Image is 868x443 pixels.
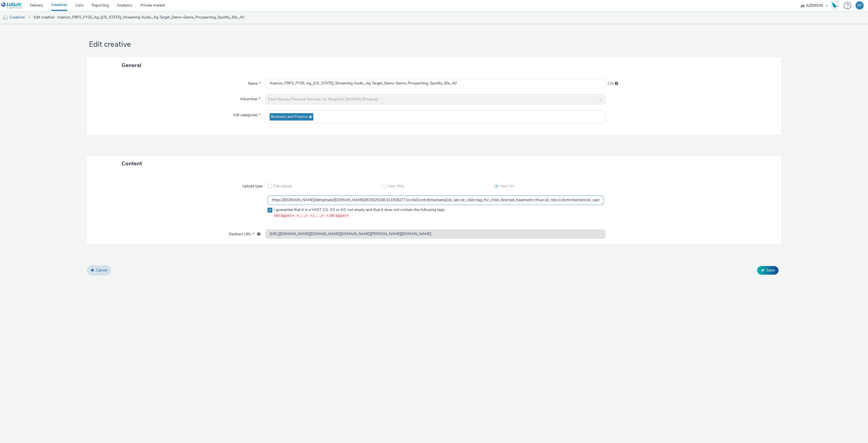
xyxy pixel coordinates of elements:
[227,229,263,237] label: Redirect URL *
[831,1,839,10] img: Hawk Academy
[274,213,349,218] code: <Wrapper> <...> </...> </Wrapper>
[388,183,404,189] span: Vast XML
[615,81,618,86] div: Maximum 255 characters
[757,266,778,275] button: Save
[265,229,606,239] input: url...
[87,39,781,50] h1: Edit creative
[767,268,775,273] span: Save
[265,79,606,88] input: Name
[96,268,107,273] span: Cancel
[500,183,514,189] span: Vast Url
[238,94,263,102] label: Advertiser *
[231,110,263,118] label: IAB categories *
[254,232,260,237] div: URL will be used as a validation URL with some SSPs and it will be the redirection URL of your cr...
[274,207,446,219] span: I guarantee that it is a VAST 2.0, 3.0 or 4.0, not empty and that it does not contain the followi...
[831,1,841,10] a: Hawk Academy
[857,1,862,10] div: DF
[274,183,292,189] span: File upload
[607,81,614,86] span: 158
[246,79,263,86] label: Name *
[3,15,8,20] img: audio
[271,115,308,119] span: Business and Finance
[240,181,265,189] label: Upload type
[1,2,22,9] img: undefined Logo
[122,160,142,167] span: Content
[122,62,141,69] span: General
[267,195,604,205] input: Vast URL
[87,265,111,276] a: Cancel
[31,11,247,24] a: Edit creative : Azerion_FBFS_FY25_Ag_[US_STATE]_Streaming Audio_Ag Target_Demo-Genre_Prospecting_...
